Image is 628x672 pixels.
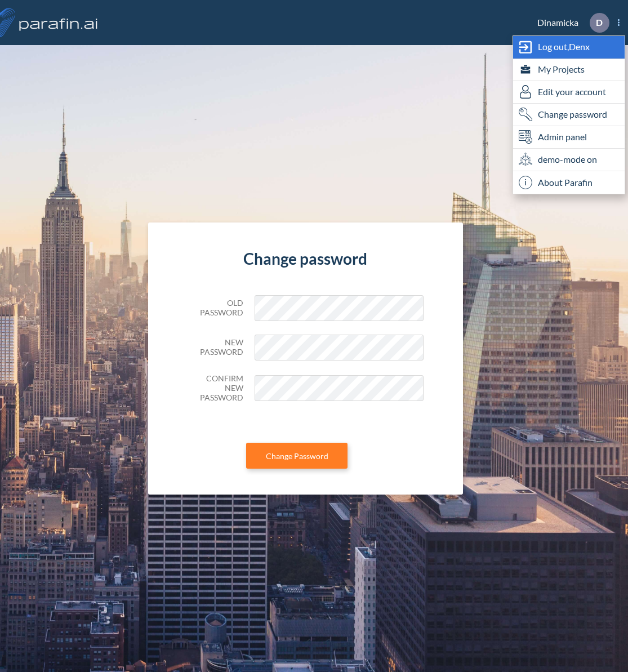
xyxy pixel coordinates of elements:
[538,40,590,54] span: Log out, Denx
[538,85,606,99] span: Edit your account
[513,59,625,81] div: My Projects
[513,171,625,194] div: About Parafin
[187,299,243,318] h5: Old Password
[538,153,597,166] span: demo-mode on
[187,374,243,402] h5: Confirm New Password
[538,176,593,189] span: About Parafin
[596,17,603,28] p: D
[538,63,585,76] span: My Projects
[538,130,587,144] span: Admin panel
[520,13,620,33] div: Dinamicka
[187,338,243,357] h5: New Password
[513,81,625,104] div: Edit user
[187,250,424,269] h4: Change password
[17,11,100,34] img: logo
[513,149,625,171] div: demo-mode on
[513,126,625,149] div: Admin panel
[513,104,625,126] div: Change password
[538,108,607,121] span: Change password
[246,443,348,469] button: Change Password
[513,36,625,59] div: Log out
[519,176,532,189] span: i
